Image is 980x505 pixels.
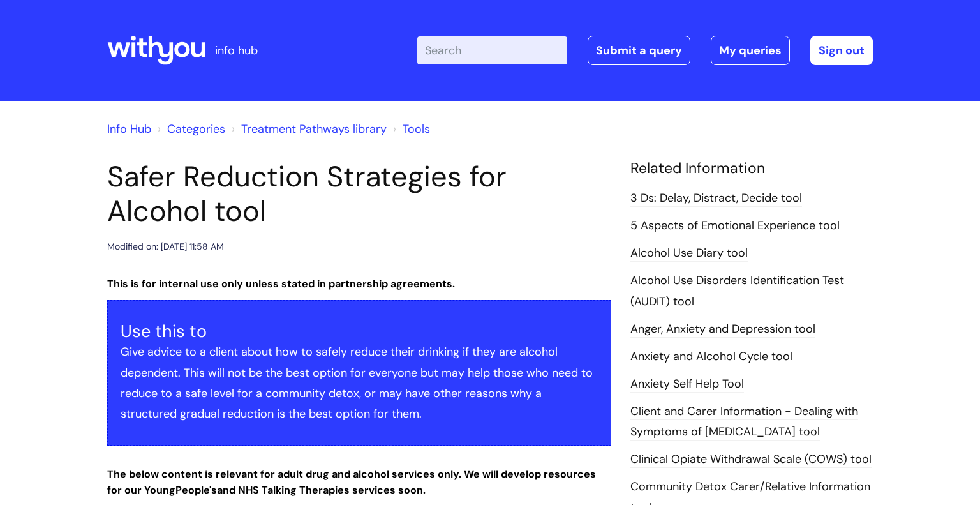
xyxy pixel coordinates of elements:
[630,218,840,234] a: 5 Aspects of Emotional Experience tool
[121,321,598,342] h3: Use this to
[630,190,802,207] a: 3 Ds: Delay, Distract, Decide tool
[630,451,872,468] a: Clinical Opiate Withdrawal Scale (COWS) tool
[107,239,224,255] div: Modified on: [DATE] 11:58 AM
[390,119,430,139] li: Tools
[630,160,873,177] h4: Related Information
[175,483,217,497] strong: People's
[810,36,873,65] a: Sign out
[588,36,690,65] a: Submit a query
[630,245,748,262] a: Alcohol Use Diary tool
[417,36,567,64] input: Search
[630,273,844,310] a: Alcohol Use Disorders Identification Test (AUDIT) tool
[630,321,815,338] a: Anger, Anxiety and Depression tool
[403,121,430,137] a: Tools
[167,121,225,137] a: Categories
[107,160,611,229] h1: Safer Reduction Strategies for Alcohol tool
[630,376,744,393] a: Anxiety Self Help Tool
[154,119,225,139] li: Solution home
[215,40,258,61] p: info hub
[630,349,792,365] a: Anxiety and Alcohol Cycle tool
[121,342,598,425] p: Give advice to a client about how to safely reduce their drinking if they are alcohol dependent. ...
[417,36,873,65] div: | -
[107,277,455,290] strong: This is for internal use only unless stated in partnership agreements.
[711,36,790,65] a: My queries
[228,119,387,139] li: Treatment Pathways library
[241,121,387,137] a: Treatment Pathways library
[630,403,858,441] a: Client and Carer Information - Dealing with Symptoms of [MEDICAL_DATA] tool
[107,467,596,497] strong: The below content is relevant for adult drug and alcohol services only. We will develop resources...
[107,121,151,137] a: Info Hub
